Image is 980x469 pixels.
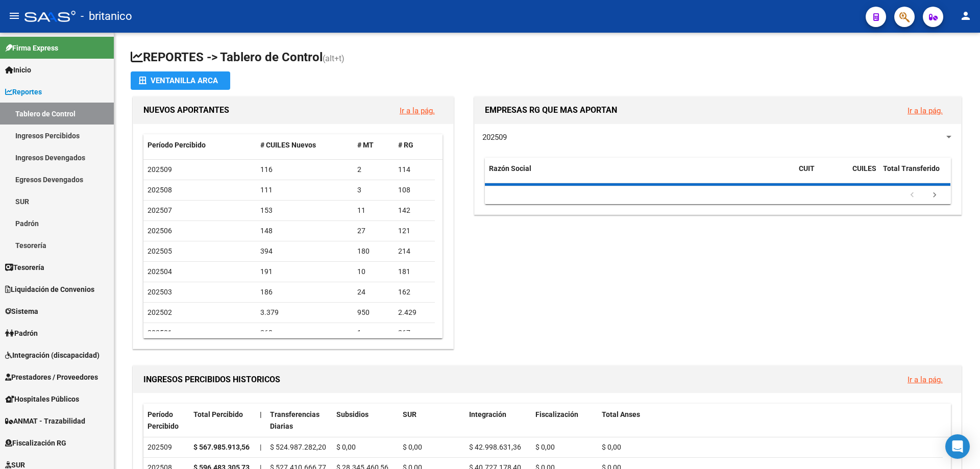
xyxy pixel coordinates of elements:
[323,54,345,63] span: (alt+t)
[602,410,640,418] span: Total Anses
[398,266,431,278] div: 181
[5,262,44,273] span: Tesorería
[131,71,230,90] button: Ventanilla ARCA
[270,410,320,430] span: Transferencias Diarias
[398,327,431,339] div: 267
[535,443,555,451] span: $ 0,00
[357,286,390,298] div: 24
[902,190,922,201] a: go to previous page
[357,307,390,318] div: 950
[148,288,172,296] span: 202503
[399,404,465,437] datatable-header-cell: SUR
[357,164,390,176] div: 2
[332,404,399,437] datatable-header-cell: Subsidios
[398,245,431,257] div: 214
[469,410,506,418] span: Integración
[260,205,350,216] div: 153
[357,266,390,278] div: 10
[925,190,944,201] a: go to next page
[945,434,970,459] div: Open Intercom Messenger
[357,327,390,339] div: 1
[482,133,507,142] span: 202509
[353,134,394,156] datatable-header-cell: # MT
[398,184,431,196] div: 108
[260,286,350,298] div: 186
[260,164,350,176] div: 116
[799,164,815,172] span: CUIT
[260,327,350,339] div: 268
[879,158,950,191] datatable-header-cell: Total Transferido
[899,101,951,120] button: Ir a la pág.
[531,404,598,437] datatable-header-cell: Fiscalización
[81,5,132,28] span: - britanico
[5,328,38,339] span: Padrón
[143,404,189,437] datatable-header-cell: Período Percibido
[357,225,390,237] div: 27
[899,370,951,389] button: Ir a la pág.
[394,134,435,156] datatable-header-cell: # RG
[398,141,413,149] span: # RG
[260,307,350,318] div: 3.379
[139,71,222,90] div: Ventanilla ARCA
[469,443,521,451] span: $ 42.998.631,36
[5,284,94,295] span: Liquidación de Convenios
[602,443,621,451] span: $ 0,00
[189,404,256,437] datatable-header-cell: Total Percibido
[143,375,280,384] span: INGRESOS PERCIBIDOS HISTORICOS
[403,443,422,451] span: $ 0,00
[403,410,416,418] span: SUR
[260,225,350,237] div: 148
[5,86,42,97] span: Reportes
[535,410,578,418] span: Fiscalización
[5,415,85,427] span: ANMAT - Trazabilidad
[270,443,326,451] span: $ 524.987.282,20
[193,410,243,418] span: Total Percibido
[256,404,266,437] datatable-header-cell: |
[256,134,354,156] datatable-header-cell: # CUILES Nuevos
[357,141,374,149] span: # MT
[193,443,250,451] strong: $ 567.985.913,56
[908,375,943,384] a: Ir a la pág.
[357,245,390,257] div: 180
[143,105,229,115] span: NUEVOS APORTANTES
[260,410,262,418] span: |
[391,101,443,120] button: Ir a la pág.
[148,165,172,174] span: 202509
[266,404,332,437] datatable-header-cell: Transferencias Diarias
[5,393,79,405] span: Hospitales Públicos
[398,164,431,176] div: 114
[8,10,20,22] mat-icon: menu
[357,184,390,196] div: 3
[260,184,350,196] div: 111
[336,410,369,418] span: Subsidios
[148,267,172,276] span: 202504
[5,350,100,361] span: Integración (discapacidad)
[398,205,431,216] div: 142
[148,410,179,430] span: Período Percibido
[5,64,31,76] span: Inicio
[148,206,172,214] span: 202507
[5,42,58,54] span: Firma Express
[485,158,795,191] datatable-header-cell: Razón Social
[148,247,172,255] span: 202505
[883,164,940,172] span: Total Transferido
[489,164,531,172] span: Razón Social
[5,437,66,449] span: Fiscalización RG
[260,266,350,278] div: 191
[336,443,356,451] span: $ 0,00
[852,164,876,172] span: CUILES
[908,106,943,115] a: Ir a la pág.
[148,186,172,194] span: 202508
[398,286,431,298] div: 162
[598,404,943,437] datatable-header-cell: Total Anses
[357,205,390,216] div: 11
[148,441,185,453] div: 202509
[148,329,172,337] span: 202501
[260,141,316,149] span: # CUILES Nuevos
[485,105,617,115] span: EMPRESAS RG QUE MAS APORTAN
[131,49,964,67] h1: REPORTES -> Tablero de Control
[260,245,350,257] div: 394
[398,307,431,318] div: 2.429
[398,225,431,237] div: 121
[143,134,256,156] datatable-header-cell: Período Percibido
